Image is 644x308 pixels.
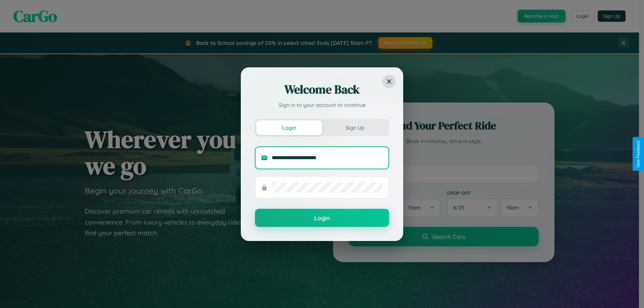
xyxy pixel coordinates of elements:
[255,101,389,109] p: Sign in to your account to continue
[255,209,389,227] button: Login
[322,120,388,135] button: Sign Up
[636,140,641,168] div: Give Feedback
[256,120,322,135] button: Login
[255,81,389,98] h2: Welcome Back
